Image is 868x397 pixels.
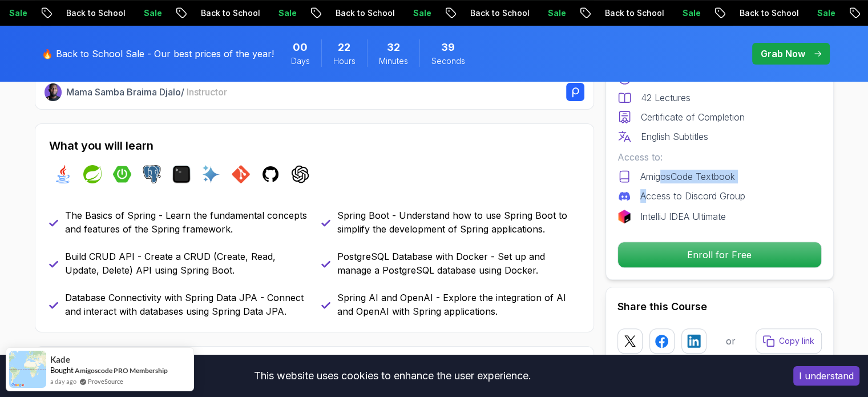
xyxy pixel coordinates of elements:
[54,7,131,19] p: Back to School
[793,366,859,386] button: Accept cookies
[670,7,706,19] p: Sale
[441,39,455,55] span: 39 Seconds
[75,366,168,375] a: Amigoscode PRO Membership
[172,165,191,183] img: terminal logo
[805,7,841,19] p: Sale
[727,7,805,19] p: Back to School
[261,165,280,183] img: github logo
[338,39,350,55] span: 22 Hours
[401,7,437,19] p: Sale
[293,39,308,55] span: 0 Days
[88,376,123,386] a: ProveSource
[113,165,131,183] img: spring-boot logo
[617,150,822,164] p: Access to:
[291,55,310,67] span: Days
[333,55,356,67] span: Hours
[617,210,631,223] img: jetbrains logo
[641,110,745,124] p: Certificate of Completion
[291,165,309,183] img: chatgpt logo
[202,165,220,183] img: ai logo
[50,376,76,386] span: a day ago
[640,170,735,183] p: AmigosCode Textbook
[42,47,274,61] p: 🔥 Back to School Sale - Our best prices of the year!
[458,7,535,19] p: Back to School
[188,7,266,19] p: Back to School
[9,351,46,388] img: provesource social proof notification image
[756,328,822,354] button: Copy link
[50,366,74,375] span: Bought
[387,39,400,55] span: 32 Minutes
[618,242,821,267] p: Enroll for Free
[131,7,168,19] p: Sale
[640,189,745,203] p: Access to Discord Group
[337,208,580,236] p: Spring Boot - Understand how to use Spring Boot to simplify the development of Spring applications.
[54,165,72,183] img: java logo
[761,47,805,61] p: Grab Now
[65,291,308,318] p: Database Connectivity with Spring Data JPA - Connect and interact with databases using Spring Dat...
[65,250,308,277] p: Build CRUD API - Create a CRUD (Create, Read, Update, Delete) API using Spring Boot.
[779,335,814,347] p: Copy link
[617,242,822,268] button: Enroll for Free
[49,138,580,154] h2: What you will learn
[50,355,70,364] span: Kade
[726,334,736,348] p: or
[143,165,161,183] img: postgres logo
[379,55,408,67] span: Minutes
[337,291,580,318] p: Spring AI and OpenAI - Explore the integration of AI and OpenAI with Spring applications.
[83,165,102,183] img: spring logo
[323,7,401,19] p: Back to School
[641,91,691,105] p: 42 Lectures
[9,363,776,388] div: This website uses cookies to enhance the user experience.
[66,85,227,99] p: Mama Samba Braima Djalo /
[232,165,250,183] img: git logo
[592,7,670,19] p: Back to School
[266,7,302,19] p: Sale
[187,86,227,98] span: Instructor
[65,208,308,236] p: The Basics of Spring - Learn the fundamental concepts and features of the Spring framework.
[45,83,62,101] img: Nelson Djalo
[431,55,465,67] span: Seconds
[641,130,708,143] p: English Subtitles
[337,250,580,277] p: PostgreSQL Database with Docker - Set up and manage a PostgreSQL database using Docker.
[640,210,726,223] p: IntelliJ IDEA Ultimate
[617,299,822,315] h2: Share this Course
[535,7,572,19] p: Sale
